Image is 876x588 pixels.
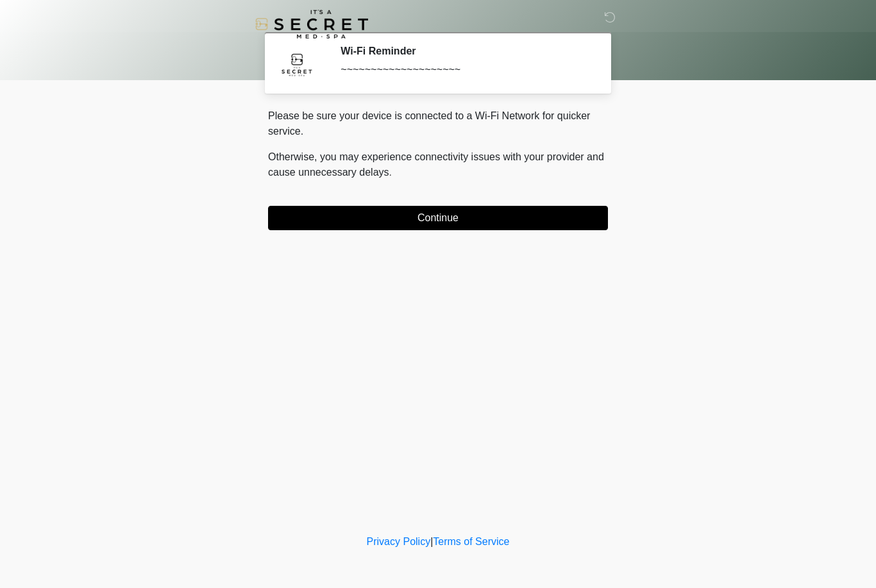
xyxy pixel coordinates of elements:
img: Agent Avatar [278,45,316,83]
a: | [430,536,433,547]
p: Please be sure your device is connected to a Wi-Fi Network for quicker service. [268,108,608,139]
div: ~~~~~~~~~~~~~~~~~~~~ [341,62,589,78]
span: . [389,167,392,178]
p: Otherwise, you may experience connectivity issues with your provider and cause unnecessary delays [268,149,608,180]
img: It's A Secret Med Spa Logo [255,10,368,38]
button: Continue [268,206,608,230]
h2: Wi-Fi Reminder [341,45,589,57]
a: Terms of Service [433,536,509,547]
a: Privacy Policy [367,536,431,547]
